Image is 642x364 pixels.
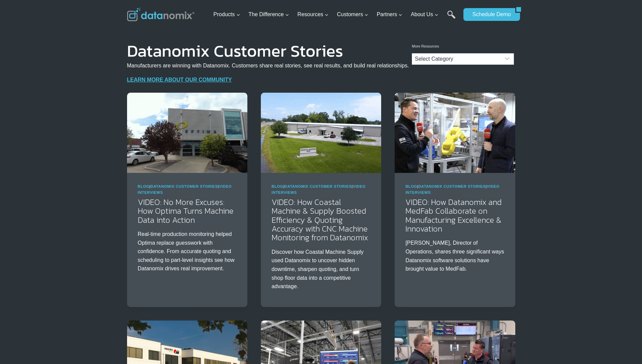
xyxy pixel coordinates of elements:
[405,184,499,194] span: | |
[284,184,352,188] a: Datanomix Customer Stories
[138,196,234,226] a: VIDEO: No More Excuses: How Optima Turns Machine Data into Action
[272,248,370,291] p: Discover how Coastal Machine Supply used Datanomix to uncover hidden downtime, sharpen quoting, a...
[127,46,409,56] h1: Datanomix Customer Stories
[405,239,504,273] p: [PERSON_NAME], Director of Operations, shares three significant ways Datanomix software solutions...
[272,196,368,244] a: VIDEO: How Coastal Machine & Supply Boosted Efficiency & Quoting Accuracy with CNC Machine Monito...
[261,93,381,173] img: Coastal Machine Improves Efficiency & Quotes with Datanomix
[138,230,237,273] p: Real-time production monitoring helped Optima replace guesswork with confidence. From accurate qu...
[211,4,460,26] nav: Primary Navigation
[447,10,456,26] a: Search
[418,184,486,188] a: Datanomix Customer Stories
[405,196,502,235] a: VIDEO: How Datanomix and MedFab Collaborate on Manufacturing Excellence & Innovation
[127,8,194,21] img: Datanomix
[298,10,329,19] span: Resources
[411,10,438,19] span: About Us
[127,93,247,173] img: Discover how Optima Manufacturing uses Datanomix to turn raw machine data into real-time insights...
[138,184,232,194] span: | |
[213,10,240,19] span: Products
[377,10,402,19] span: Partners
[337,10,368,19] span: Customers
[463,8,515,21] a: Schedule Demo
[138,184,150,188] a: Blog
[272,184,283,188] a: Blog
[127,77,232,83] a: LEARN MORE ABOUT OUR COMMUNITY
[127,61,409,70] p: Manufacturers are winning with Datanomix. Customers share real stories, see real results, and bui...
[248,10,289,19] span: The Difference
[395,93,515,173] img: Medfab Partners on G-Code Cloud Development
[272,184,366,194] span: | |
[405,184,417,188] a: Blog
[412,43,514,50] p: More Resources
[151,184,218,188] a: Datanomix Customer Stories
